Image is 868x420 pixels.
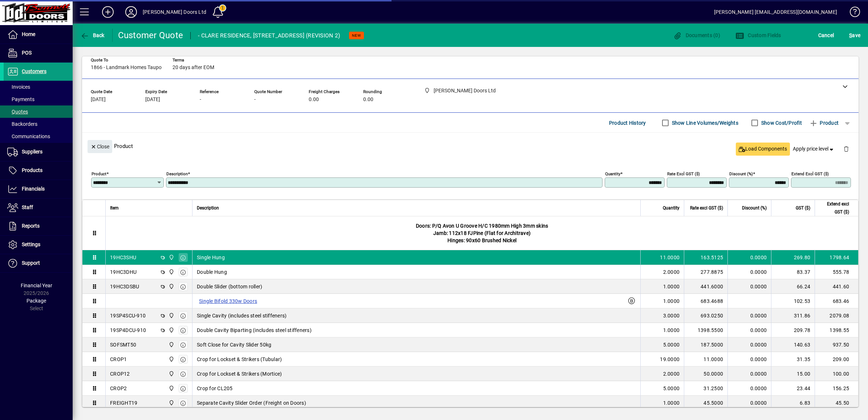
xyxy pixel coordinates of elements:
[663,327,680,334] span: 1.0000
[197,297,259,305] label: Single Bifold 330w Doors
[22,68,46,74] span: Customers
[660,254,680,261] span: 11.0000
[22,149,42,155] span: Suppliers
[197,204,219,212] span: Description
[4,217,73,235] a: Reports
[819,200,849,216] span: Extend excl GST ($)
[815,396,858,410] td: 45.50
[167,312,175,320] span: Bennett Doors Ltd
[167,341,175,349] span: Bennett Doors Ltd
[771,294,815,308] td: 102.53
[197,341,271,348] span: Soft Close for Cavity Slider 50kg
[663,385,680,392] span: 5.0000
[197,356,282,363] span: Crop for Lockset & Strikers (Tubular)
[198,30,340,41] div: - CLARE RESIDENCE, [STREET_ADDRESS] (REVISION 2)
[663,399,680,407] span: 1.0000
[4,161,73,180] a: Products
[91,97,106,103] span: [DATE]
[143,6,206,18] div: [PERSON_NAME] Doors Ltd
[689,254,723,261] div: 163.5125
[771,323,815,337] td: 209.78
[606,116,649,129] button: Product History
[771,396,815,410] td: 6.83
[791,171,829,176] mat-label: Extend excl GST ($)
[689,268,723,276] div: 277.8875
[73,29,113,42] app-page-header-button: Back
[110,268,137,276] div: 19HC3DHU
[663,297,680,305] span: 1.0000
[197,254,225,261] span: Single Hung
[110,312,146,319] div: 19SP4SCU-910
[727,279,771,294] td: 0.0000
[815,367,858,381] td: 100.00
[22,50,32,56] span: POS
[145,97,160,103] span: [DATE]
[167,370,175,378] span: Bennett Doors Ltd
[815,250,858,265] td: 1798.64
[816,29,836,42] button: Cancel
[727,352,771,367] td: 0.0000
[352,33,361,38] span: NEW
[815,279,858,294] td: 441.60
[818,29,834,41] span: Cancel
[849,29,860,41] span: ave
[167,283,175,291] span: Bennett Doors Ltd
[118,29,183,41] div: Customer Quote
[727,323,771,337] td: 0.0000
[167,355,175,363] span: Bennett Doors Ltd
[88,140,112,153] button: Close
[4,118,73,130] a: Backorders
[735,32,781,38] span: Custom Fields
[663,341,680,348] span: 5.0000
[771,250,815,265] td: 269.80
[91,65,162,71] span: 1866 - Landmark Homes Taupo
[793,145,835,153] span: Apply price level
[197,399,306,407] span: Separate Cavity Slider Order (Freight on Doors)
[92,171,106,176] mat-label: Product
[727,381,771,396] td: 0.0000
[670,119,738,127] label: Show Line Volumes/Weights
[815,352,858,367] td: 209.00
[167,268,175,276] span: Bennett Doors Ltd
[4,81,73,93] a: Invoices
[689,356,723,363] div: 11.0000
[197,370,282,377] span: Crop for Lockset & Strikers (Mortice)
[660,356,680,363] span: 19.0000
[167,384,175,392] span: Bennett Doors Ltd
[796,204,810,212] span: GST ($)
[663,370,680,377] span: 2.0000
[90,141,109,153] span: Close
[760,119,802,127] label: Show Cost/Profit
[771,367,815,381] td: 15.00
[4,254,73,272] a: Support
[727,250,771,265] td: 0.0000
[734,29,783,42] button: Custom Fields
[197,385,233,392] span: Crop for CL205
[110,327,146,334] div: 19SP4DCU-910
[197,327,312,334] span: Double Cavity Biparting (includes steel stiffeners)
[7,133,50,139] span: Communications
[4,25,73,44] a: Home
[22,260,40,266] span: Support
[837,140,855,157] button: Delete
[689,385,723,392] div: 31.2500
[815,308,858,323] td: 2079.08
[4,105,73,118] a: Quotes
[806,116,842,129] button: Product
[714,6,837,18] div: [PERSON_NAME] [EMAIL_ADDRESS][DOMAIN_NAME]
[742,204,767,212] span: Discount (%)
[200,97,201,103] span: -
[663,283,680,290] span: 1.0000
[22,223,40,229] span: Reports
[197,268,227,276] span: Double Hung
[110,385,127,392] div: CROP2
[106,216,858,250] div: Doors: P/Q Avon U Groove H/C 1980mm High 3mm skins Jamb: 112x18 FJPine (Flat for Architrave) Hing...
[7,84,30,90] span: Invoices
[605,171,620,176] mat-label: Quantity
[663,204,680,212] span: Quantity
[727,265,771,279] td: 0.0000
[673,32,720,38] span: Documents (0)
[727,308,771,323] td: 0.0000
[254,97,256,103] span: -
[22,204,33,210] span: Staff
